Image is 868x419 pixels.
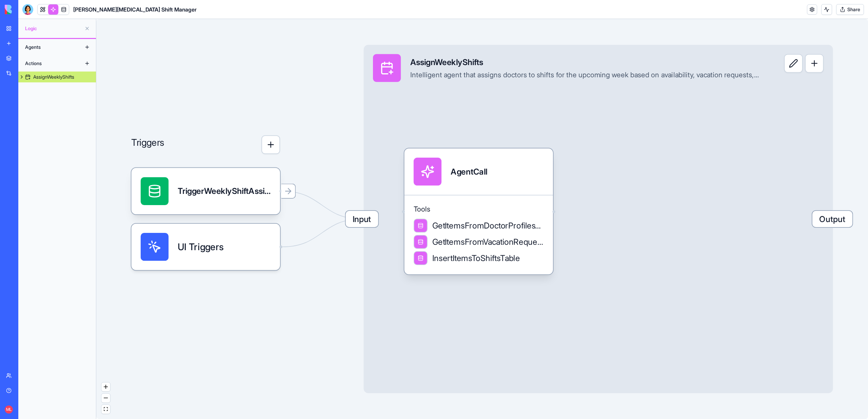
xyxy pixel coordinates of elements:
[282,219,361,247] g: Edge from UI_TRIGGERS to 6890757d3bbaa21f74aee38f
[404,148,553,275] div: AgentCallToolsGetItemsFromDoctorProfilesTableGetItemsFromVacationRequestsTableInsertItemsToShifts...
[432,220,544,231] span: GetItemsFromDoctorProfilesTable
[178,240,223,254] span: UI Triggers
[101,382,110,392] button: zoom in
[22,58,76,69] div: Actions
[22,42,76,53] div: Agents
[25,25,82,32] span: Logic
[812,211,852,227] span: Output
[131,224,280,270] div: UI Triggers
[131,135,164,154] p: Triggers
[364,45,833,393] div: InputAssignWeeklyShiftsIntelligent agent that assigns doctors to shifts for the upcoming week bas...
[451,166,487,177] div: AgentCall
[33,74,74,80] div: AssignWeeklyShifts
[346,211,378,227] span: Input
[101,405,110,414] button: fit view
[414,205,544,214] span: Tools
[410,56,759,68] div: AssignWeeklyShifts
[131,98,280,270] div: Triggers
[5,5,47,14] img: logo
[282,191,361,219] g: Edge from 689075843bbaa21f74aee394 to 6890757d3bbaa21f74aee38f
[432,236,544,247] span: GetItemsFromVacationRequestsTable
[5,405,13,414] span: ML
[178,185,271,197] div: TriggerWeeklyShiftAssignmentTrigger
[836,4,864,15] button: Share
[73,5,197,14] h1: [PERSON_NAME][MEDICAL_DATA] Shift Manager
[18,72,96,82] a: AssignWeeklyShifts
[131,168,280,214] div: TriggerWeeklyShiftAssignmentTrigger
[101,394,110,403] button: zoom out
[410,71,759,80] div: Intelligent agent that assigns doctors to shifts for the upcoming week based on availability, vac...
[432,252,520,264] span: InsertItemsToShiftsTable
